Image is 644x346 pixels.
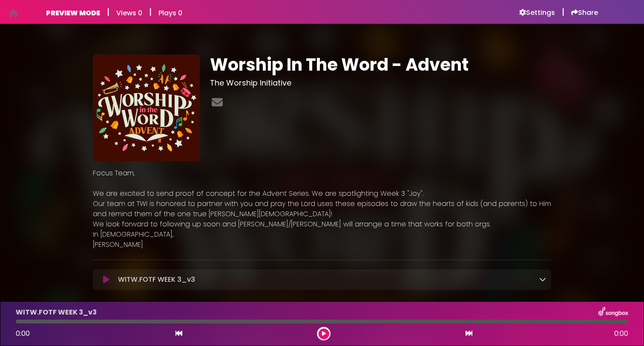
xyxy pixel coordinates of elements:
p: WITW.FOTF WEEK 3_v3 [16,307,97,317]
h5: | [149,7,152,17]
p: Our team at TWI is honored to partner with you and pray the Lord uses these episodes to draw the ... [93,199,551,219]
p: [PERSON_NAME] [93,240,551,250]
h3: The Worship Initiative [210,78,551,88]
img: 8edhdSf4SBel2WhoIoT7 [93,54,200,161]
h6: Plays 0 [158,9,182,17]
p: Focus Team, [93,168,551,178]
img: songbox-logo-white.png [598,307,628,318]
a: Settings [519,9,555,17]
h1: Worship In The Word - Advent [210,54,551,75]
h6: PREVIEW MODE [46,9,100,17]
p: WITW.FOTF WEEK 3_v3 [118,275,195,285]
p: In [DEMOGRAPHIC_DATA], [93,229,551,240]
p: We are excited to send proof of concept for the Advent Series. We are spotlighting Week 3 "Joy". [93,189,551,199]
h5: | [107,7,109,17]
a: Share [571,9,598,17]
h6: Views 0 [116,9,142,17]
h5: | [562,7,564,17]
p: We look forward to following up soon and [PERSON_NAME]/[PERSON_NAME] will arrange a time that wor... [93,219,551,229]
